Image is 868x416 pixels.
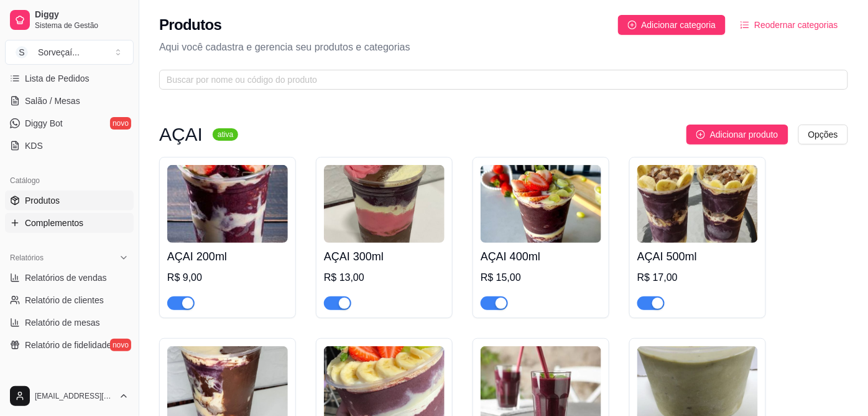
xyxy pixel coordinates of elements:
[731,15,848,35] button: Reodernar categorias
[481,165,601,243] img: product-image
[159,15,222,35] h2: Produtos
[481,248,601,265] h4: AÇAI 400ml
[25,139,43,152] span: KDS
[35,21,129,31] span: Sistema de Gestão
[754,18,838,32] span: Reodernar categorias
[25,316,100,329] span: Relatório de mesas
[686,125,788,144] button: Adicionar produto
[5,191,134,210] a: Produtos
[618,15,726,35] button: Adicionar categoria
[25,294,104,306] span: Relatório de clientes
[25,339,111,351] span: Relatório de fidelidade
[808,128,838,141] span: Opções
[5,91,134,111] a: Salão / Mesas
[696,130,705,139] span: plus-circle
[481,270,601,285] div: R$ 15,00
[637,270,758,285] div: R$ 17,00
[5,268,134,288] a: Relatórios de vendas
[5,113,134,133] a: Diggy Botnovo
[167,270,288,285] div: R$ 9,00
[213,128,238,141] sup: ativa
[16,46,28,59] span: S
[159,127,203,142] h3: AÇAI
[5,213,134,233] a: Complementos
[25,95,80,107] span: Salão / Mesas
[25,194,60,207] span: Produtos
[5,313,134,333] a: Relatório de mesas
[710,128,778,141] span: Adicionar produto
[741,21,749,29] span: ordered-list
[5,381,134,411] button: [EMAIL_ADDRESS][DOMAIN_NAME]
[642,18,716,32] span: Adicionar categoria
[25,272,107,284] span: Relatórios de vendas
[167,73,831,87] input: Buscar por nome ou código do produto
[5,370,134,390] div: Gerenciar
[5,335,134,355] a: Relatório de fidelidadenovo
[35,9,129,21] span: Diggy
[798,125,848,144] button: Opções
[324,248,445,265] h4: AÇAI 300ml
[637,248,758,265] h4: AÇAI 500ml
[159,40,848,55] p: Aqui você cadastra e gerencia seu produtos e categorias
[5,136,134,156] a: KDS
[5,290,134,310] a: Relatório de clientes
[35,391,114,401] span: [EMAIL_ADDRESS][DOMAIN_NAME]
[5,5,134,35] a: DiggySistema de Gestão
[5,40,134,65] button: Select a team
[5,69,134,88] a: Lista de Pedidos
[324,165,445,243] img: product-image
[167,248,288,265] h4: AÇAI 200ml
[324,270,445,285] div: R$ 13,00
[10,253,44,263] span: Relatórios
[167,165,288,243] img: product-image
[637,165,758,243] img: product-image
[25,217,83,229] span: Complementos
[38,46,80,59] div: Sorveçaí ...
[628,21,637,29] span: plus-circle
[5,171,134,191] div: Catálogo
[25,72,90,85] span: Lista de Pedidos
[25,117,63,130] span: Diggy Bot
